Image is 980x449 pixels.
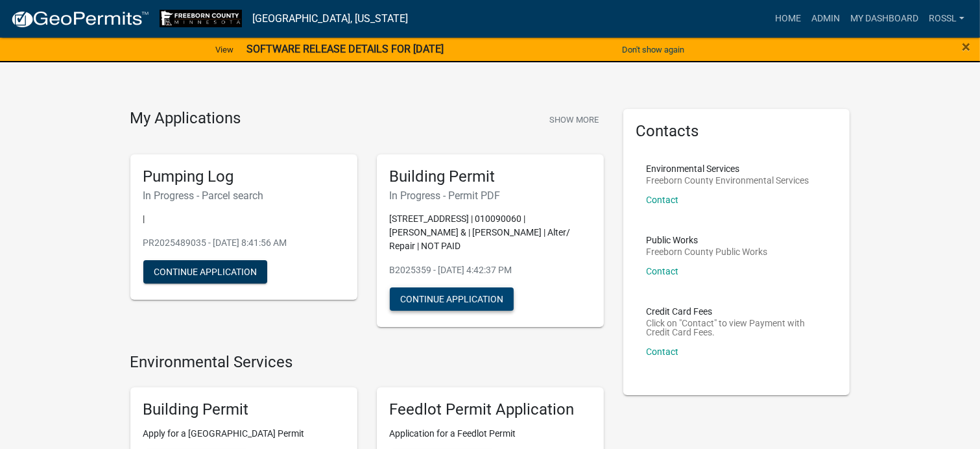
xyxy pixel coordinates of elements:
[647,164,809,173] p: Environmental Services
[647,266,679,276] a: Contact
[390,427,591,441] p: Application for a Feedlot Permit
[770,6,806,31] a: Home
[390,189,591,202] h6: In Progress - Permit PDF
[143,189,344,202] h6: In Progress - Parcel search
[160,10,242,27] img: Freeborn County, Minnesota
[390,287,514,311] button: Continue Application
[252,8,408,30] a: [GEOGRAPHIC_DATA], [US_STATE]
[806,6,845,31] a: Admin
[647,307,827,316] p: Credit Card Fees
[143,427,344,441] p: Apply for a [GEOGRAPHIC_DATA] Permit
[647,195,679,205] a: Contact
[390,167,591,186] h5: Building Permit
[390,263,591,277] p: B2025359 - [DATE] 4:42:37 PM
[143,400,344,419] h5: Building Permit
[390,400,591,419] h5: Feedlot Permit Application
[390,212,591,253] p: [STREET_ADDRESS] | 010090060 | [PERSON_NAME] & | [PERSON_NAME] | Alter/ Repair | NOT PAID
[143,236,344,250] p: PR2025489035 - [DATE] 8:41:56 AM
[647,319,827,337] p: Click on "Contact" to view Payment with Credit Card Fees.
[617,39,689,60] button: Don't show again
[143,212,344,226] p: |
[143,260,267,284] button: Continue Application
[647,247,768,256] p: Freeborn County Public Works
[210,39,239,60] a: View
[647,176,809,185] p: Freeborn County Environmental Services
[636,122,837,141] h5: Contacts
[130,353,604,372] h4: Environmental Services
[544,109,604,130] button: Show More
[962,39,970,55] button: Close
[924,6,970,31] a: RossL
[143,167,344,186] h5: Pumping Log
[647,346,679,357] a: Contact
[647,236,768,245] p: Public Works
[246,43,444,55] strong: SOFTWARE RELEASE DETAILS FOR [DATE]
[962,38,970,56] span: ×
[130,109,241,128] h4: My Applications
[845,6,924,31] a: My Dashboard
